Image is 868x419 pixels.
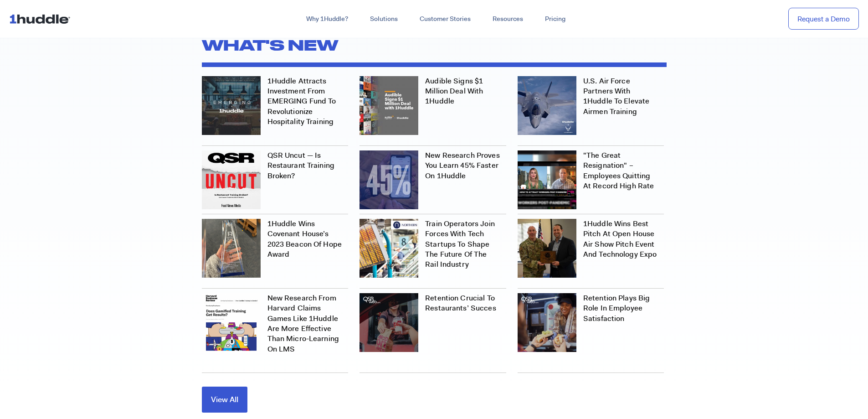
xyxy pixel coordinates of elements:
[425,76,483,106] a: Audible Signs $1 Million Deal with 1Huddle
[359,11,409,27] a: Solutions
[202,293,261,352] img: HBR Does Gamified Training Get Results_ copy 3
[202,219,261,278] img: Cov House 3
[9,10,74,27] img: ...
[267,76,336,127] a: 1Huddle Attracts Investment from EMERGING Fund to Revolutionize Hospitality Training
[267,219,342,259] a: 1Huddle Wins Covenant House’s 2023 Beacon of Hope Award
[202,32,667,58] h2: What's new
[267,150,334,181] a: QSR Uncut — Is Restaurant Training Broken?
[518,219,576,278] img: Air Force Pitch
[518,293,576,352] img: Retention-plays-big-role-in-employee-satisfaction–300×300
[267,293,339,354] a: New Research from Harvard Claims Games Like 1Huddle are More Effective than Micro-learning on LMS
[425,219,495,269] a: Train operators join forces with tech startups to shape the future of the rail industry
[360,219,418,278] img: Northern Rail
[518,76,576,135] img: Air Force 1 blog 1
[518,150,576,209] img: Cheddar July 2021 copy
[211,396,238,403] span: View All
[295,11,359,27] a: Why 1Huddle?
[202,387,247,413] a: View All
[360,150,418,209] img: Untitled
[583,76,649,116] a: U.S. Air Force Partners with 1Huddle to Elevate Airmen Training
[360,293,418,352] img: retention-crucial-to-restaurants-success_-copy-300×300
[425,293,496,313] a: Retention Crucial to Restaurants’ Succes
[409,11,482,27] a: Customer Stories
[583,219,657,259] a: 1Huddle Wins Best Pitch at Open House Air Show Pitch Event and Technology Expo
[360,76,418,135] img: Audible x 1Huddle blog 1
[534,11,576,27] a: Pricing
[583,150,654,191] a: "The Great Resignation" – Employees Quitting At Record High Rate
[482,11,534,27] a: Resources
[202,150,261,209] img: QSR Uncut
[425,150,499,181] a: New Research Proves You Learn 45% Faster on 1Huddle
[583,293,650,323] a: Retention Plays Big Role in Employee Satisfaction
[788,8,859,30] a: Request a Demo
[202,76,261,135] img: Emerging Banner 2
